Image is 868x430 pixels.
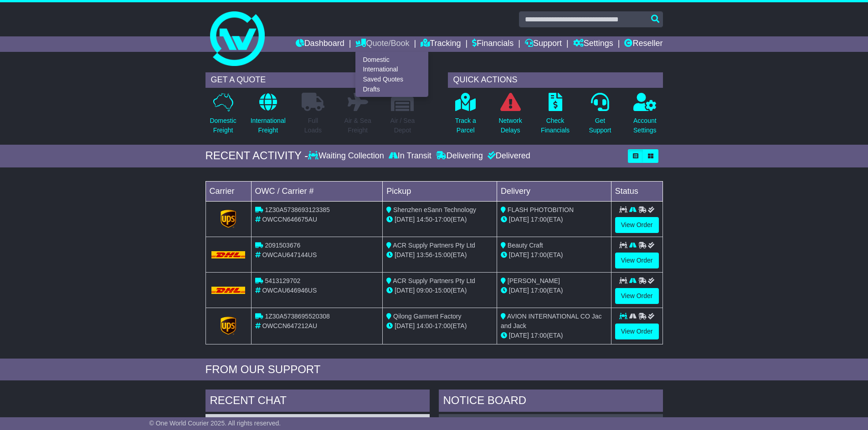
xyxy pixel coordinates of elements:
span: 17:00 [531,216,547,223]
span: 17:00 [435,322,451,329]
span: 1Z30A5738693123385 [265,206,329,213]
span: ACR Supply Partners Pty Ltd [393,277,475,284]
div: Delivered [485,151,530,161]
img: DHL.png [211,287,246,294]
a: Support [525,36,562,52]
span: 15:00 [435,287,451,294]
span: Qilong Garment Factory [393,313,461,320]
span: [DATE] [509,216,529,223]
span: 17:00 [531,332,547,339]
span: ACR Supply Partners Pty Ltd [393,242,475,249]
p: Check Financials [541,116,570,135]
div: (ETA) [501,250,607,260]
span: AVION INTERNATIONAL CO Jac and Jack [501,313,602,329]
span: [DATE] [395,322,415,329]
a: International [356,65,428,75]
span: [DATE] [509,251,529,258]
td: OWC / Carrier # [251,181,383,201]
div: (ETA) [501,215,607,224]
div: - (ETA) [386,215,493,224]
span: OWCCN646675AU [262,216,317,223]
a: View Order [615,288,659,304]
span: [PERSON_NAME] [508,277,560,284]
p: Domestic Freight [210,116,236,135]
div: GET A QUOTE [205,72,421,88]
a: InternationalFreight [250,92,286,140]
div: RECENT CHAT [205,390,430,414]
div: (ETA) [501,286,607,295]
img: DHL.png [211,251,246,258]
a: CheckFinancials [540,92,570,140]
div: In Transit [386,151,434,161]
span: OWCCN647212AU [262,322,317,329]
span: 17:00 [531,287,547,294]
a: Reseller [624,36,663,52]
div: Quote/Book [355,52,428,97]
div: NOTICE BOARD [439,390,663,414]
a: View Order [615,324,659,339]
span: 13:56 [416,251,432,258]
span: 14:00 [416,322,432,329]
span: 17:00 [531,251,547,258]
span: [DATE] [509,332,529,339]
span: © One World Courier 2025. All rights reserved. [149,420,281,427]
span: 5413129702 [265,277,300,284]
img: GetCarrierServiceLogo [221,317,236,335]
div: - (ETA) [386,286,493,295]
a: Financials [472,36,514,52]
span: 1Z30A5738695520308 [265,313,329,320]
div: (ETA) [501,331,607,340]
div: RECENT ACTIVITY - [205,149,308,162]
p: Full Loads [302,116,324,135]
div: FROM OUR SUPPORT [205,363,663,376]
div: Delivering [434,151,485,161]
td: Status [611,181,663,201]
div: - (ETA) [386,250,493,260]
span: [DATE] [395,287,415,294]
span: 17:00 [435,216,451,223]
span: [DATE] [395,251,415,258]
a: View Order [615,253,659,268]
p: International Freight [251,116,286,135]
a: Quote/Book [355,36,409,52]
span: Shenzhen eSann Technology [393,206,476,213]
a: Settings [573,36,613,52]
a: GetSupport [588,92,611,140]
span: OWCAU647144US [262,251,317,258]
span: OWCAU646946US [262,287,317,294]
td: Delivery [497,181,611,201]
a: Domestic [356,55,428,65]
td: Pickup [383,181,497,201]
span: 15:00 [435,251,451,258]
div: - (ETA) [386,321,493,331]
a: Drafts [356,84,428,94]
a: View Order [615,217,659,233]
a: Track aParcel [455,92,477,140]
div: Waiting Collection [308,151,386,161]
a: Saved Quotes [356,75,428,85]
p: Air / Sea Depot [390,116,415,135]
span: 14:50 [416,216,432,223]
a: NetworkDelays [498,92,522,140]
p: Network Delays [498,116,522,135]
span: [DATE] [509,287,529,294]
p: Air & Sea Freight [344,116,371,135]
span: Beauty Craft [508,242,543,249]
p: Get Support [589,116,611,135]
div: QUICK ACTIONS [448,72,663,88]
span: FLASH PHOTOBITION [508,206,574,213]
td: Carrier [205,181,251,201]
span: 09:00 [416,287,432,294]
a: Tracking [421,36,461,52]
span: [DATE] [395,216,415,223]
p: Account Settings [633,116,657,135]
span: 2091503676 [265,242,300,249]
p: Track a Parcel [455,116,476,135]
img: GetCarrierServiceLogo [221,210,236,228]
a: Dashboard [296,36,344,52]
a: DomesticFreight [209,92,236,140]
a: AccountSettings [633,92,657,140]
